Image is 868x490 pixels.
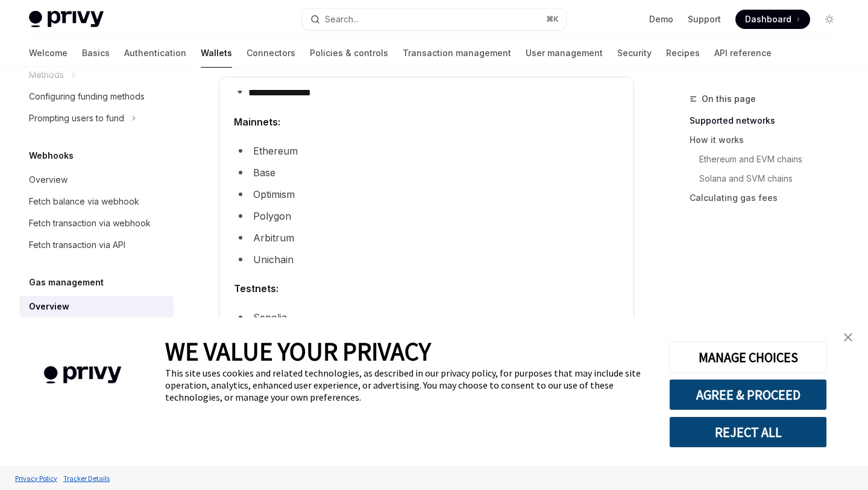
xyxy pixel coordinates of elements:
a: close banner [836,325,860,349]
a: Fetch transaction via webhook [19,212,174,234]
div: Fetch transaction via API [29,238,125,252]
a: Overview [19,169,174,191]
li: Unichain [234,251,619,268]
a: Recipes [666,39,700,68]
strong: Testnets: [234,282,278,294]
div: Fetch balance via webhook [29,194,139,209]
div: Configuring funding methods [29,89,145,104]
a: User management [526,39,603,68]
a: Ethereum and EVM chains [699,150,849,169]
a: Support [688,13,721,25]
span: On this page [702,92,756,106]
span: WE VALUE YOUR PRIVACY [165,336,431,367]
h5: Gas management [29,275,104,290]
a: Wallets [201,39,232,68]
li: Arbitrum [234,229,619,246]
span: Dashboard [745,13,791,25]
a: Policies & controls [310,39,388,68]
a: Configuring funding methods [19,86,174,107]
a: API reference [714,39,772,68]
a: Tracker Details [60,468,113,489]
strong: Mainnets: [234,116,280,128]
a: Connectors [247,39,295,68]
img: close banner [844,333,852,342]
h5: Webhooks [29,148,74,163]
a: Welcome [29,39,68,68]
a: How it works [690,130,849,150]
div: Fetch transaction via webhook [29,216,151,231]
li: Base [234,164,619,181]
a: Solana and SVM chains [699,169,849,188]
div: This site uses cookies and related technologies, as described in our privacy policy, for purposes... [165,367,651,403]
button: MANAGE CHOICES [669,342,827,373]
a: Security [617,39,652,68]
div: Search... [325,12,359,27]
span: ⌘ K [546,14,559,24]
a: Fetch balance via webhook [19,191,174,212]
li: Optimism [234,186,619,203]
a: Calculating gas fees [690,188,849,208]
a: Overview [19,296,174,317]
a: Dashboard [735,10,810,29]
button: Search...⌘K [302,8,565,30]
div: Prompting users to fund [29,111,124,126]
li: Polygon [234,208,619,224]
a: Fetch transaction via API [19,234,174,256]
a: Demo [649,13,673,25]
button: REJECT ALL [669,416,827,448]
button: AGREE & PROCEED [669,379,827,410]
a: Authentication [124,39,186,68]
div: Overview [29,173,68,187]
a: Supported networks [690,111,849,130]
button: Toggle dark mode [820,10,839,29]
div: Overview [29,299,69,314]
a: Transaction management [403,39,511,68]
a: Basics [82,39,110,68]
a: Privacy Policy [12,468,60,489]
li: Ethereum [234,142,619,159]
img: company logo [18,349,147,401]
img: light logo [29,11,104,28]
li: Sepolia [234,309,619,326]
